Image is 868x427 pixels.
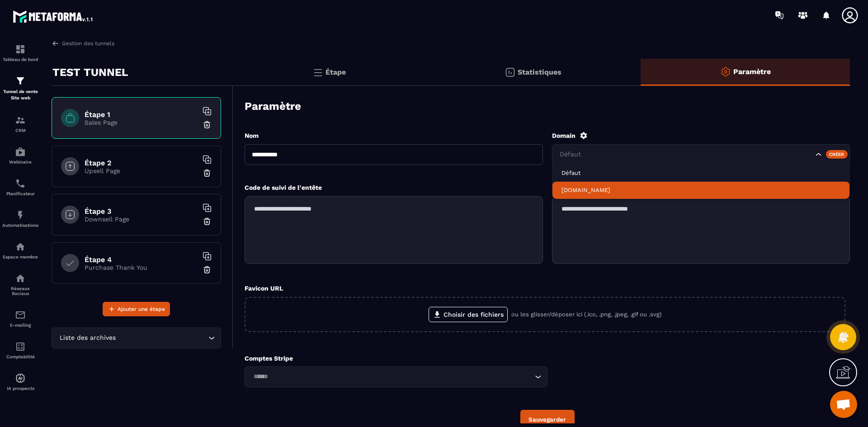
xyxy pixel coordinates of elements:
[2,37,38,69] a: formationformationTableau de bord
[15,178,26,189] img: scheduler
[2,191,38,196] p: Planificateur
[2,171,38,203] a: schedulerschedulerPlanificateur
[15,373,26,384] img: automations
[2,160,38,164] p: Webinaire
[2,323,38,328] p: E-mailing
[52,63,128,81] p: TEST TUNNEL
[85,207,198,216] h6: Étape 3
[103,302,170,316] button: Ajouter une étape
[2,266,38,303] a: social-networksocial-networkRéseaux Sociaux
[245,100,301,113] h3: Paramètre
[203,120,212,129] img: trash
[552,132,576,139] label: Domain
[245,366,547,387] div: Search for option
[118,333,206,343] input: Search for option
[52,39,60,47] img: arrow
[720,66,731,77] img: setting-o.ffaa8168.svg
[15,241,26,252] img: automations
[2,334,38,366] a: accountantaccountantComptabilité
[15,341,26,352] img: accountant
[561,169,841,177] p: Défaut
[518,68,561,76] p: Statistiques
[2,108,38,140] a: formationformationCRM
[250,372,533,382] input: Search for option
[85,110,198,119] h6: Étape 1
[52,39,114,47] a: Gestion des tunnels
[52,328,221,348] div: Search for option
[245,132,259,139] label: Nom
[15,210,26,221] img: automations
[2,386,38,391] p: IA prospects
[505,67,515,78] img: stats.20deebd0.svg
[558,150,813,160] input: Search for option
[2,223,38,228] p: Automatisations
[85,119,198,126] p: Sales Page
[13,8,94,24] img: logo
[245,184,322,191] label: Code de suivi de l'entête
[203,217,212,226] img: trash
[325,68,346,76] p: Étape
[561,186,841,194] p: reve.destination-liberation.net
[511,310,662,319] p: ou les glisser/déposer ici (.ico, .png, .jpeg, .gif ou .svg)
[203,265,212,274] img: trash
[15,44,26,55] img: formation
[2,203,38,235] a: automationsautomationsAutomatisations
[85,167,198,174] p: Upsell Page
[826,150,848,158] div: Créer
[2,254,38,259] p: Espace membre
[57,333,118,343] span: Liste des archives
[85,216,198,223] p: Downsell Page
[203,169,212,178] img: trash
[2,235,38,266] a: automationsautomationsEspace membre
[2,303,38,334] a: emailemailE-mailing
[15,146,26,157] img: automations
[85,264,198,271] p: Purchase Thank You
[245,285,283,292] label: Favicon URL
[2,128,38,133] p: CRM
[312,67,323,78] img: bars.0d591741.svg
[85,159,198,167] h6: Étape 2
[85,255,198,264] h6: Étape 4
[15,273,26,284] img: social-network
[2,89,38,101] p: Tunnel de vente Site web
[2,286,38,296] p: Réseaux Sociaux
[245,355,547,362] p: Comptes Stripe
[2,140,38,171] a: automationsautomationsWebinaire
[15,75,26,86] img: formation
[2,57,38,62] p: Tableau de bord
[552,144,850,165] div: Search for option
[2,69,38,108] a: formationformationTunnel de vente Site web
[118,305,165,314] span: Ajouter une étape
[830,391,857,418] div: Ouvrir le chat
[2,354,38,359] p: Comptabilité
[15,115,26,126] img: formation
[15,310,26,320] img: email
[429,307,508,322] label: Choisir des fichiers
[733,67,771,76] p: Paramètre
